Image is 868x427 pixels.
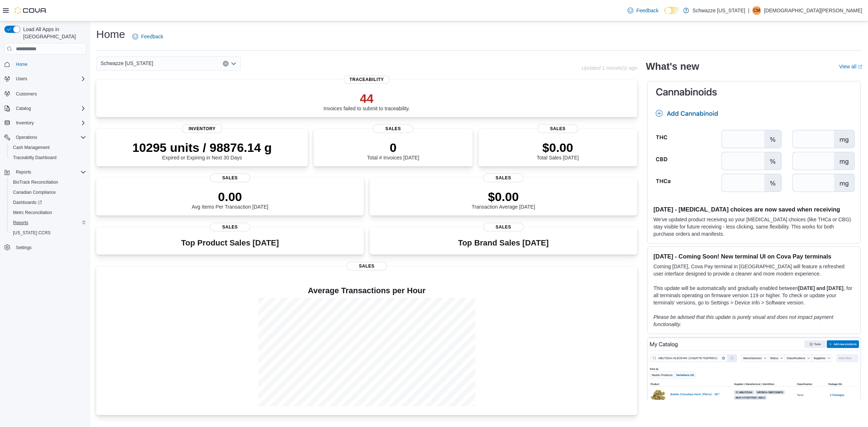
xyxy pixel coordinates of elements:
button: Inventory [1,118,89,128]
button: Reports [1,167,89,177]
a: Home [13,60,30,69]
div: Transaction Average [DATE] [472,189,535,210]
span: Inventory [16,120,34,126]
span: Catalog [13,104,86,113]
span: Settings [13,243,86,252]
h3: [DATE] - [MEDICAL_DATA] choices are now saved when receiving [654,206,855,213]
div: Total # Invoices [DATE] [367,140,419,161]
span: Reports [13,168,86,176]
span: Feedback [636,7,658,14]
button: Reports [7,218,89,228]
p: 0 [367,140,419,155]
h1: Home [96,27,125,42]
span: Sales [483,174,524,182]
span: Metrc Reconciliation [10,208,86,217]
span: Sales [346,262,387,270]
p: Updated 1 minute(s) ago [582,65,637,71]
div: Total Sales [DATE] [537,140,579,161]
p: 10295 units / 98876.14 g [132,140,272,155]
a: Cash Management [10,143,52,152]
span: Operations [13,133,86,142]
a: Dashboards [10,198,45,207]
a: View allExternal link [839,64,862,69]
a: Canadian Compliance [10,188,59,197]
button: Inventory [13,119,37,127]
span: Dashboards [10,198,86,207]
a: Settings [13,243,34,252]
button: Settings [1,242,89,253]
h4: Average Transactions per Hour [102,286,631,295]
a: [US_STATE] CCRS [10,229,54,237]
span: Canadian Compliance [10,188,86,197]
p: This update will be automatically and gradually enabled between , for all terminals operating on ... [654,285,855,306]
span: Home [13,60,86,69]
strong: [DATE] and [DATE] [798,285,843,291]
div: Avg Items Per Transaction [DATE] [192,189,268,210]
span: Feedback [141,33,163,40]
button: [US_STATE] CCRS [7,228,89,238]
span: Sales [483,223,524,231]
span: Reports [13,220,28,226]
button: Metrc Reconciliation [7,208,89,218]
span: Reports [16,169,31,175]
img: Cova [14,7,47,14]
button: Cash Management [7,142,89,153]
a: Reports [10,218,31,227]
a: Customers [13,90,40,98]
p: $0.00 [537,140,579,155]
span: Cash Management [10,143,86,152]
p: 44 [324,91,410,106]
span: Sales [373,124,413,133]
button: BioTrack Reconciliation [7,177,89,187]
span: Reports [10,218,86,227]
span: Traceability [344,75,390,84]
span: Cash Management [13,145,50,150]
span: Schwazze [US_STATE] [101,59,153,68]
span: Washington CCRS [10,229,86,237]
a: Metrc Reconciliation [10,208,55,217]
span: Users [16,76,27,82]
div: Expired or Expiring in Next 30 Days [132,140,272,161]
p: [DEMOGRAPHIC_DATA][PERSON_NAME] [764,6,862,15]
p: We've updated product receiving so your [MEDICAL_DATA] choices (like THCa or CBG) stay visible fo... [654,216,855,238]
span: Dashboards [13,200,42,205]
span: Traceabilty Dashboard [13,155,56,161]
p: | [748,6,750,15]
a: BioTrack Reconciliation [10,178,61,187]
svg: External link [858,65,862,69]
span: Canadian Compliance [13,189,56,195]
button: Open list of options [231,61,237,67]
p: Coming [DATE], Cova Pay terminal in [GEOGRAPHIC_DATA] will feature a refreshed user interface des... [654,263,855,277]
span: Settings [16,245,31,251]
button: Customers [1,88,89,99]
span: Traceabilty Dashboard [10,153,86,162]
span: Sales [537,124,578,133]
h3: Top Brand Sales [DATE] [458,239,549,247]
a: Feedback [625,3,661,18]
button: Catalog [1,103,89,114]
span: Home [16,61,27,67]
input: Dark Mode [664,7,680,14]
span: Customers [13,89,86,98]
span: Sales [210,223,250,231]
div: Invoices failed to submit to traceability. [324,91,410,111]
a: Feedback [129,29,166,44]
button: Canadian Compliance [7,187,89,197]
span: CM [753,6,760,15]
span: Sales [210,174,250,182]
span: Operations [16,134,37,140]
p: 0.00 [192,189,268,204]
p: Schwazze [US_STATE] [693,6,745,15]
button: Home [1,59,89,69]
h2: What's new [646,61,699,72]
span: BioTrack Reconciliation [10,178,86,187]
p: $0.00 [472,189,535,204]
span: BioTrack Reconciliation [13,179,58,185]
em: Please be advised that this update is purely visual and does not impact payment functionality. [654,314,833,327]
span: [US_STATE] CCRS [13,230,51,236]
div: Christian Mueller [752,6,761,15]
span: Catalog [16,106,31,111]
button: Users [13,74,30,83]
button: Operations [13,133,40,142]
button: Catalog [13,104,34,113]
